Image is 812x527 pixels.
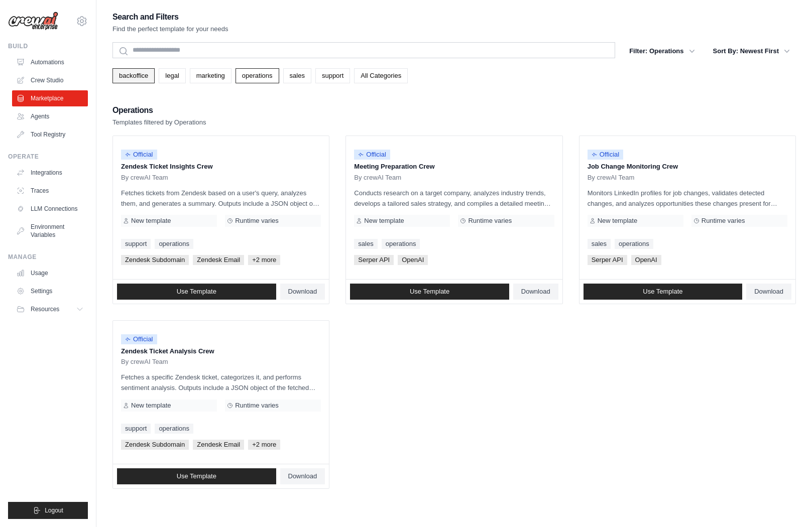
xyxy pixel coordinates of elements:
[288,472,317,480] span: Download
[364,217,404,225] span: New template
[112,24,228,34] p: Find the perfect template for your needs
[12,72,88,88] a: Crew Studio
[121,372,321,393] p: Fetches a specific Zendesk ticket, categorizes it, and performs sentiment analysis. Outputs inclu...
[12,126,88,143] a: Tool Registry
[235,217,279,225] span: Runtime varies
[131,217,171,225] span: New template
[354,150,390,160] span: Official
[235,402,279,410] span: Runtime varies
[193,255,244,265] span: Zendesk Email
[468,217,512,225] span: Runtime varies
[8,253,88,261] div: Manage
[177,288,216,296] span: Use Template
[12,201,88,217] a: LLM Connections
[354,68,408,83] a: All Categories
[588,239,611,249] a: sales
[354,174,401,182] span: By crewAI Team
[354,239,377,249] a: sales
[117,468,276,484] a: Use Template
[12,165,88,181] a: Integrations
[12,90,88,106] a: Marketplace
[588,255,627,265] span: Serper API
[159,68,185,83] a: legal
[754,288,783,296] span: Download
[12,283,88,299] a: Settings
[588,174,635,182] span: By crewAI Team
[112,68,155,83] a: backoffice
[631,255,661,265] span: OpenAI
[121,424,151,434] a: support
[702,217,745,225] span: Runtime varies
[121,162,321,172] p: Zendesk Ticket Insights Crew
[315,68,350,83] a: support
[8,12,58,31] img: Logo
[588,162,787,172] p: Job Change Monitoring Crew
[155,424,193,434] a: operations
[584,284,743,300] a: Use Template
[177,472,216,480] span: Use Template
[588,188,787,209] p: Monitors LinkedIn profiles for job changes, validates detected changes, and analyzes opportunitie...
[112,10,228,24] h2: Search and Filters
[410,288,449,296] span: Use Template
[746,284,791,300] a: Download
[588,150,624,160] span: Official
[190,68,231,83] a: marketing
[350,284,509,300] a: Use Template
[155,239,193,249] a: operations
[12,301,88,317] button: Resources
[117,284,276,300] a: Use Template
[45,506,63,514] span: Logout
[193,440,244,450] span: Zendesk Email
[598,217,637,225] span: New template
[112,103,206,117] h2: Operations
[354,162,554,172] p: Meeting Preparation Crew
[31,305,59,313] span: Resources
[12,219,88,243] a: Environment Variables
[121,239,151,249] a: support
[382,239,420,249] a: operations
[121,334,157,344] span: Official
[121,150,157,160] span: Official
[8,153,88,161] div: Operate
[121,440,189,450] span: Zendesk Subdomain
[112,117,206,127] p: Templates filtered by Operations
[707,42,796,60] button: Sort By: Newest First
[283,68,311,83] a: sales
[121,255,189,265] span: Zendesk Subdomain
[521,288,550,296] span: Download
[8,502,88,519] button: Logout
[12,183,88,199] a: Traces
[643,288,682,296] span: Use Template
[615,239,653,249] a: operations
[398,255,428,265] span: OpenAI
[12,265,88,281] a: Usage
[12,54,88,70] a: Automations
[121,188,321,209] p: Fetches tickets from Zendesk based on a user's query, analyzes them, and generates a summary. Out...
[236,68,279,83] a: operations
[288,288,317,296] span: Download
[8,42,88,50] div: Build
[513,284,558,300] a: Download
[280,468,325,484] a: Download
[248,440,280,450] span: +2 more
[280,284,325,300] a: Download
[623,42,701,60] button: Filter: Operations
[248,255,280,265] span: +2 more
[121,358,168,366] span: By crewAI Team
[131,402,171,410] span: New template
[121,346,321,356] p: Zendesk Ticket Analysis Crew
[354,255,394,265] span: Serper API
[354,188,554,209] p: Conducts research on a target company, analyzes industry trends, develops a tailored sales strate...
[121,174,168,182] span: By crewAI Team
[12,108,88,124] a: Agents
